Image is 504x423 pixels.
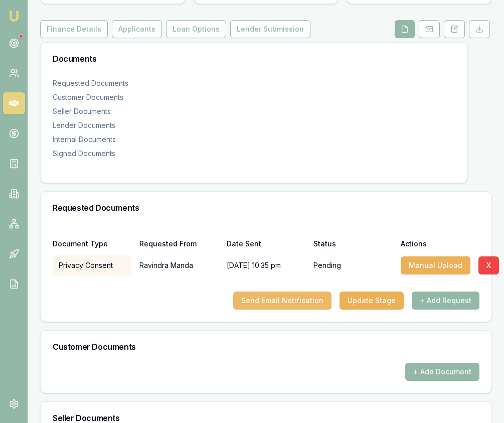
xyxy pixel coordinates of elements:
[340,292,404,310] button: Update Stage
[230,20,310,38] button: Lender Submission
[405,363,479,381] button: + Add Document
[53,255,131,275] div: Privacy Consent
[164,20,228,38] a: Loan Options
[139,255,218,275] p: Ravindra Manda
[478,256,499,274] button: X
[401,240,479,247] div: Actions
[53,414,479,422] h3: Seller Documents
[233,292,331,310] button: Send Email Notification
[40,20,110,38] a: Finance Details
[53,149,455,159] div: Signed Documents
[227,240,305,247] div: Date Sent
[313,260,341,270] p: Pending
[110,20,164,38] a: Applicants
[412,292,479,310] button: + Add Request
[40,20,108,38] button: Finance Details
[53,343,479,351] h3: Customer Documents
[112,20,162,38] button: Applicants
[53,134,455,145] div: Internal Documents
[53,120,455,130] div: Lender Documents
[53,106,455,116] div: Seller Documents
[228,20,312,38] a: Lender Submission
[53,92,455,102] div: Customer Documents
[401,256,470,274] button: Manual Upload
[53,55,455,63] h3: Documents
[53,240,131,247] div: Document Type
[313,240,392,247] div: Status
[53,78,455,88] div: Requested Documents
[166,20,226,38] button: Loan Options
[227,255,305,275] div: [DATE] 10:35 pm
[53,204,479,212] h3: Requested Documents
[139,240,218,247] div: Requested From
[8,10,20,22] img: emu-icon-u.png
